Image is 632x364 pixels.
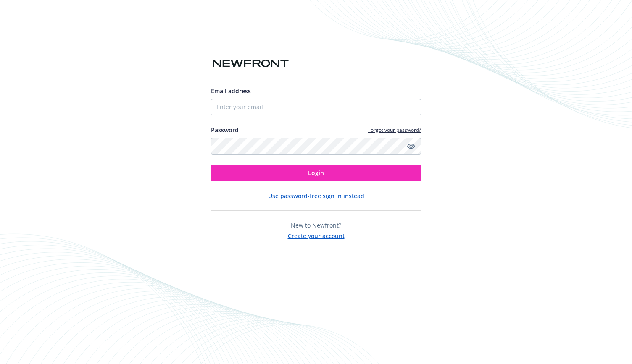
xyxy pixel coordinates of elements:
span: Email address [211,87,251,95]
button: Use password-free sign in instead [268,191,364,200]
input: Enter your email [211,99,421,115]
input: Enter your password [211,138,421,155]
label: Password [211,126,239,134]
a: Show password [406,141,416,151]
span: Login [308,169,324,177]
img: Newfront logo [211,56,290,71]
button: Create your account [288,230,345,240]
a: Forgot your password? [368,126,421,134]
span: New to Newfront? [291,221,341,229]
button: Login [211,165,421,181]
